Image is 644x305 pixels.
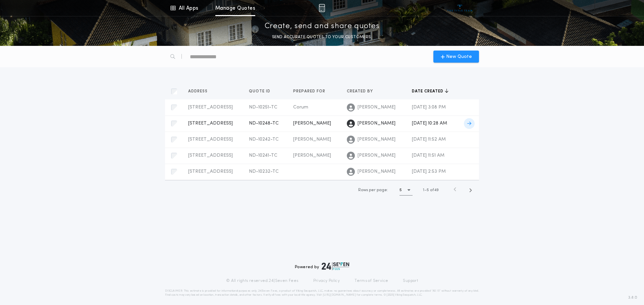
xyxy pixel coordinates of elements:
[412,89,445,94] span: Date created
[423,188,424,192] span: 1
[188,121,233,126] span: [STREET_ADDRESS]
[347,88,378,95] button: Created by
[358,136,395,143] span: [PERSON_NAME]
[188,105,233,110] span: [STREET_ADDRESS]
[293,121,331,126] span: [PERSON_NAME]
[399,185,413,196] button: 5
[323,294,356,296] a: [URL][DOMAIN_NAME]
[446,53,472,60] span: New Quote
[293,89,327,94] span: Prepared for
[249,88,275,95] button: Quote ID
[265,21,380,32] p: Create, send and share quotes
[403,278,418,284] a: Support
[249,137,279,142] span: ND-10242-TC
[412,88,448,95] button: Date created
[412,137,446,142] span: [DATE] 11:52 AM
[293,137,331,142] span: [PERSON_NAME]
[249,121,279,126] span: ND-10248-TC
[358,188,388,192] span: Rows per page:
[188,153,233,158] span: [STREET_ADDRESS]
[313,278,340,284] a: Privacy Policy
[249,169,279,174] span: ND-10232-TC
[412,105,446,110] span: [DATE] 3:08 PM
[188,89,209,94] span: Address
[427,188,429,192] span: 5
[272,34,372,41] p: SEND ACCURATE QUOTES TO YOUR CUSTOMERS.
[430,187,439,193] span: of 49
[355,278,388,284] a: Terms of Service
[412,169,446,174] span: [DATE] 2:53 PM
[412,121,447,126] span: [DATE] 10:28 AM
[293,105,308,110] span: Corum
[347,89,374,94] span: Created by
[295,262,349,270] div: Powered by
[358,120,395,127] span: [PERSON_NAME]
[358,104,395,111] span: [PERSON_NAME]
[447,5,473,11] img: vs-icon
[433,51,479,63] button: New Quote
[188,169,233,174] span: [STREET_ADDRESS]
[188,88,213,95] button: Address
[249,89,272,94] span: Quote ID
[322,262,349,270] img: logo
[165,289,479,297] p: DISCLAIMER: This estimate is provided for informational purposes only. 24|Seven Fees, a product o...
[628,295,637,301] span: 3.8.0
[249,105,277,110] span: ND-10251-TC
[412,153,444,158] span: [DATE] 11:51 AM
[319,4,325,12] img: img
[226,278,299,284] p: © All rights reserved. 24|Seven Fees
[358,152,395,159] span: [PERSON_NAME]
[249,153,277,158] span: ND-10241-TC
[399,187,402,194] h1: 5
[188,137,233,142] span: [STREET_ADDRESS]
[293,153,331,158] span: [PERSON_NAME]
[358,168,395,175] span: [PERSON_NAME]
